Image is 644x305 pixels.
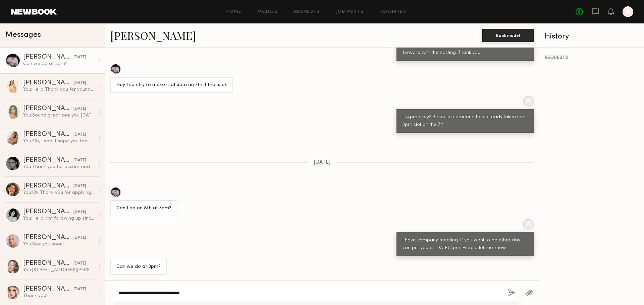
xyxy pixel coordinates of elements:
a: Favorites [380,10,406,14]
div: [PERSON_NAME] [23,157,73,164]
div: [PERSON_NAME] [23,286,73,293]
div: [PERSON_NAME] [23,54,73,61]
div: [PERSON_NAME] [23,209,73,215]
div: You: Hello, I’m following up since I haven’t received a response from you. I would appreciate it ... [23,215,95,222]
div: Can I do on 8th at 3pm? [116,205,171,212]
div: Is 4pm okay? Because someone has already taken the 3pm slot on the 7th. [402,113,528,129]
div: Can we do at 3pm? [116,263,161,271]
a: Models [257,10,278,14]
div: You: See you soon! [23,241,95,247]
span: [DATE] [314,160,331,165]
div: You: Sound great see you [DATE] 2pm. [23,112,95,119]
div: [PERSON_NAME] [23,105,73,112]
div: [PERSON_NAME] [23,183,73,189]
div: [DATE] [73,80,86,86]
div: I have company meeting. If you want to do other day I can put you at [DATE] 4pm. Please let me know. [402,237,528,252]
div: Thank you! [23,293,95,299]
a: A [623,6,633,17]
div: [PERSON_NAME] [23,80,73,86]
div: [PERSON_NAME] [23,234,73,241]
span: Messages [5,31,41,39]
div: [DATE] [73,54,86,61]
button: Book model [482,29,534,42]
div: You: Oh, I see. I hope you feel better. I can schedule you for [DATE] 4pm. Does that work for you? [23,138,95,144]
div: You: [STREET_ADDRESS][PERSON_NAME]. You are scheduled for casting [DATE] 3pm See you then. [23,267,95,273]
div: Can we do at 3pm? [23,61,95,67]
div: [PERSON_NAME] [23,131,73,138]
div: [DATE] [73,183,86,189]
div: [DATE] [73,235,86,241]
a: [PERSON_NAME] [110,28,196,43]
a: Job Posts [336,10,364,14]
div: [DATE] [73,286,86,293]
div: You: Hello Thank you for your reply. About [DATE] I can put you at 4pm. Is it work for you? [23,86,95,93]
a: Requests [294,10,320,14]
div: REQUESTS [545,56,639,60]
a: Home [226,10,241,14]
div: You: Thank you for accommodating the sudden change. Then I will schedule you for [DATE] 3pm. Than... [23,164,95,170]
div: [DATE] [73,209,86,215]
div: Hey I can try to make it at 3pm on 7th if that’s ok [116,81,227,89]
a: Book model [482,32,534,38]
div: History [545,33,639,41]
div: [DATE] [73,106,86,112]
div: [DATE] [73,132,86,138]
div: You: Ok Thank you for applying, have a great day. [23,189,95,196]
div: [DATE] [73,157,86,164]
div: [DATE] [73,260,86,267]
div: [PERSON_NAME] [23,260,73,267]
